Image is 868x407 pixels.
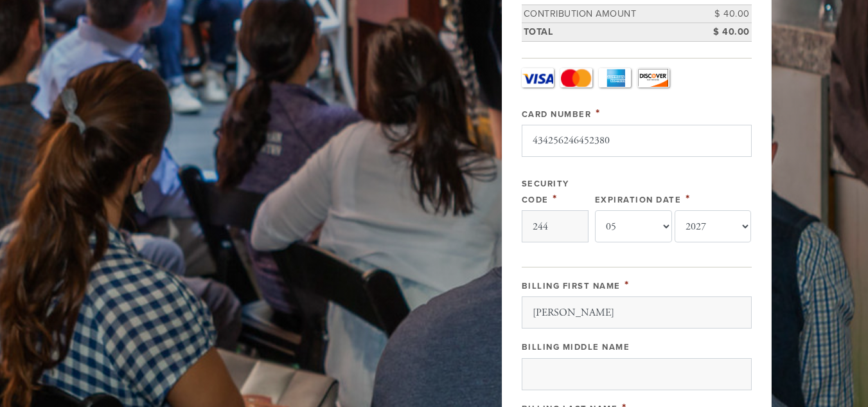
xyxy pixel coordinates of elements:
td: Contribution Amount [522,5,694,23]
a: Discover [637,68,669,87]
select: Expiration Date month [595,210,672,242]
label: Expiration Date [595,195,682,205]
span: This field is required. [596,106,601,120]
a: Amex [599,68,631,87]
label: Billing Middle Name [522,342,630,352]
a: MasterCard [560,68,592,87]
select: Expiration Date year [675,210,752,242]
label: Security Code [522,179,569,205]
td: $ 40.00 [694,23,752,42]
span: This field is required. [624,278,630,292]
a: Visa [522,68,554,87]
td: Total [522,23,694,42]
label: Card Number [522,109,592,120]
td: $ 40.00 [694,5,752,23]
span: This field is required. [686,192,691,206]
span: This field is required. [553,192,558,206]
label: Billing First Name [522,281,621,291]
